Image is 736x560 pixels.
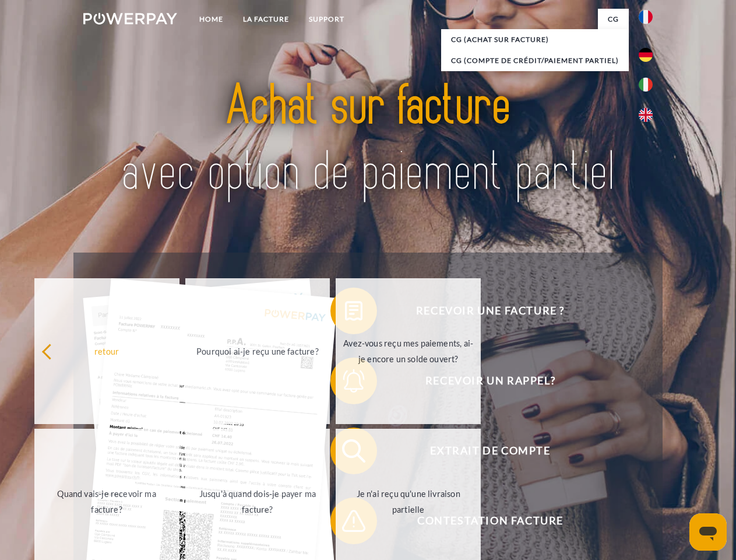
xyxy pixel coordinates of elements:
a: LA FACTURE [233,9,299,30]
img: fr [639,10,653,24]
img: title-powerpay_fr.svg [111,56,625,223]
img: logo-powerpay-white.svg [83,13,177,24]
div: Quand vais-je recevoir ma facture? [41,486,172,517]
div: Avez-vous reçu mes paiements, ai-je encore un solde ouvert? [343,335,474,367]
div: Pourquoi ai-je reçu une facture? [192,343,323,359]
div: retour [41,343,172,359]
a: Avez-vous reçu mes paiements, ai-je encore un solde ouvert? [336,278,481,424]
a: CG [598,9,629,30]
div: Jusqu'à quand dois-je payer ma facture? [192,486,323,517]
a: CG (Compte de crédit/paiement partiel) [441,50,629,71]
iframe: Bouton de lancement de la fenêtre de messagerie [689,513,727,551]
div: Je n'ai reçu qu'une livraison partielle [343,486,474,517]
a: Support [299,9,354,30]
a: Home [189,9,233,30]
img: de [639,48,653,62]
img: en [639,108,653,122]
a: CG (achat sur facture) [441,29,629,50]
img: it [639,78,653,92]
